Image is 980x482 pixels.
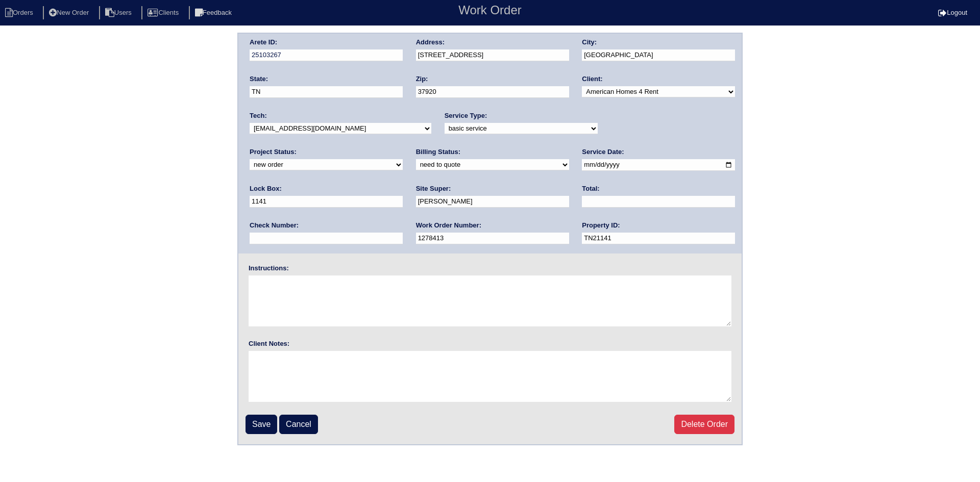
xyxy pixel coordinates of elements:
[416,221,481,230] label: Work Order Number:
[250,221,299,230] label: Check Number:
[416,147,460,157] label: Billing Status:
[189,6,240,20] li: Feedback
[416,184,451,193] label: Site Super:
[938,9,967,16] a: Logout
[250,38,277,47] label: Arete ID:
[250,184,282,193] label: Lock Box:
[250,147,297,157] label: Project Status:
[250,74,268,84] label: State:
[99,9,140,16] a: Users
[416,74,428,84] label: Zip:
[582,184,599,193] label: Total:
[582,221,620,230] label: Property ID:
[141,6,187,20] li: Clients
[250,111,267,120] label: Tech:
[43,6,97,20] li: New Order
[141,9,187,16] a: Clients
[582,147,624,157] label: Service Date:
[99,6,140,20] li: Users
[416,49,569,61] input: Enter a location
[279,415,318,434] a: Cancel
[582,38,597,47] label: City:
[416,38,445,47] label: Address:
[582,74,602,84] label: Client:
[445,111,487,120] label: Service Type:
[249,264,289,273] label: Instructions:
[249,339,289,348] label: Client Notes:
[246,415,277,434] input: Save
[674,415,734,434] a: Delete Order
[43,9,97,16] a: New Order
